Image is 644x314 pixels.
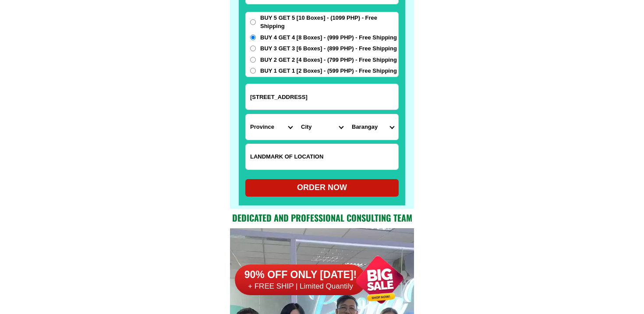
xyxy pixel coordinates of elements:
[260,56,397,64] span: BUY 2 GET 2 [4 Boxes] - (799 PHP) - Free Shipping
[347,114,398,140] select: Select commune
[250,57,256,63] input: BUY 2 GET 2 [4 Boxes] - (799 PHP) - Free Shipping
[260,14,398,31] span: BUY 5 GET 5 [10 Boxes] - (1099 PHP) - Free Shipping
[245,182,399,194] div: ORDER NOW
[230,211,414,224] h2: Dedicated and professional consulting team
[297,114,347,140] select: Select district
[246,84,398,109] input: Input address
[250,68,256,74] input: BUY 1 GET 1 [2 Boxes] - (599 PHP) - Free Shipping
[246,144,398,169] input: Input LANDMARKOFLOCATION
[250,46,256,51] input: BUY 3 GET 3 [6 Boxes] - (899 PHP) - Free Shipping
[246,114,297,140] select: Select province
[250,35,256,40] input: BUY 4 GET 4 [8 Boxes] - (999 PHP) - Free Shipping
[260,67,397,75] span: BUY 1 GET 1 [2 Boxes] - (599 PHP) - Free Shipping
[235,282,366,291] h6: + FREE SHIP | Limited Quantily
[260,33,397,42] span: BUY 4 GET 4 [8 Boxes] - (999 PHP) - Free Shipping
[260,44,397,53] span: BUY 3 GET 3 [6 Boxes] - (899 PHP) - Free Shipping
[250,19,256,25] input: BUY 5 GET 5 [10 Boxes] - (1099 PHP) - Free Shipping
[235,268,366,282] h6: 90% OFF ONLY [DATE]!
